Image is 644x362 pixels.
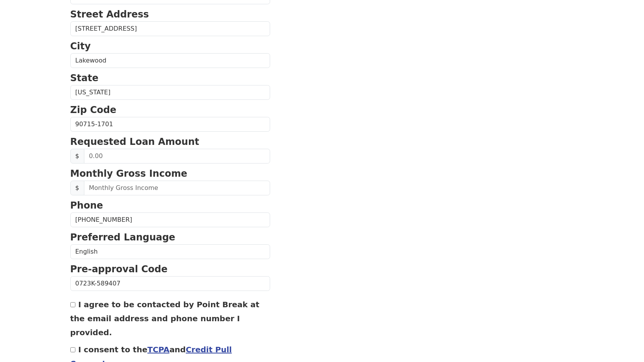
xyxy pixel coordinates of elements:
[70,149,84,164] span: $
[147,345,169,354] a: TCPA
[70,117,270,132] input: Zip Code
[70,276,270,291] input: Pre-approval Code
[70,21,270,36] input: Street Address
[70,136,199,147] strong: Requested Loan Amount
[70,212,270,227] input: Phone
[70,181,84,195] span: $
[70,232,175,243] strong: Preferred Language
[70,104,117,115] strong: Zip Code
[84,181,270,195] input: Monthly Gross Income
[84,149,270,164] input: 0.00
[70,167,270,181] p: Monthly Gross Income
[70,53,270,68] input: City
[70,200,103,211] strong: Phone
[70,264,168,275] strong: Pre-approval Code
[70,41,91,52] strong: City
[70,300,260,337] label: I agree to be contacted by Point Break at the email address and phone number I provided.
[70,73,99,84] strong: State
[70,9,149,20] strong: Street Address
